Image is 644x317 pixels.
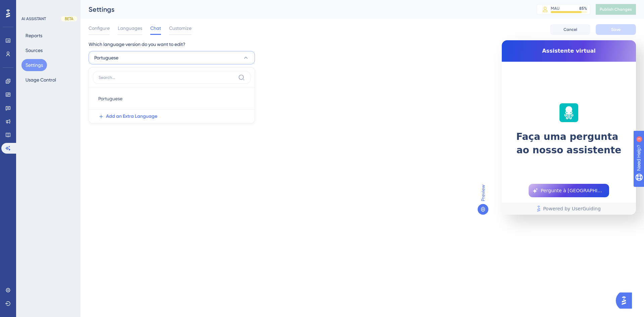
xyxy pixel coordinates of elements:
button: Portuguese [93,92,251,105]
input: Search... [99,75,235,80]
span: Customize [169,24,192,32]
a: Powered by UserGuiding [502,203,636,215]
span: Publish Changes [600,7,632,12]
span: Portuguese [98,95,122,103]
span: Cancel [563,27,577,32]
button: Save [596,24,636,35]
span: Need Help? [16,2,42,10]
div: 3 [47,3,49,9]
span: Faça uma pergunta ao nosso assistente [515,130,623,157]
button: Sources [21,44,47,56]
span: Languages [118,24,142,32]
div: MAU [551,6,559,11]
button: Portuguese [89,51,255,64]
span: Portuguese [94,54,118,62]
span: Save [611,27,621,32]
iframe: UserGuiding AI Assistant Launcher [616,290,636,311]
div: Settings [89,5,520,14]
span: Preview [479,184,487,201]
div: 85 % [579,6,587,11]
div: AI ASSISTANT [21,16,46,21]
span: Chat [150,24,161,32]
button: Reports [21,30,46,42]
div: BETA [61,16,77,21]
span: Powered by UserGuiding [543,205,601,213]
button: Add an Extra Language [93,110,255,123]
button: Cancel [550,24,590,35]
span: Configure [89,24,110,32]
button: Settings [21,59,47,71]
button: Pergunte à IA Button [529,184,609,197]
span: Which language version do you want to edit? [89,40,185,48]
button: Usage Control [21,74,60,86]
img: launcher-image-alternative-text [561,105,576,120]
button: Publish Changes [596,4,636,15]
span: Assistente virtual [518,47,620,55]
span: Pergunte à [GEOGRAPHIC_DATA] [541,187,605,195]
span: Add an Extra Language [106,112,157,120]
